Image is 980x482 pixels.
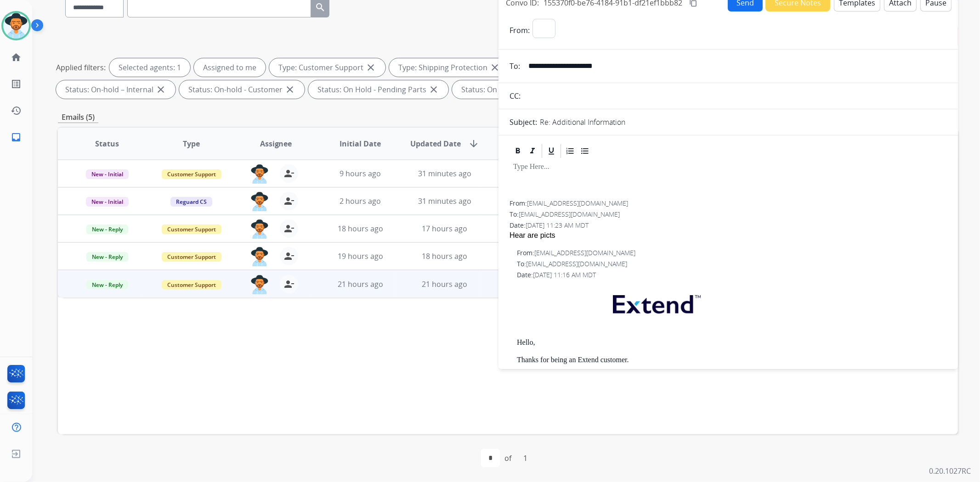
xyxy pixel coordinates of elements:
div: Type: Customer Support [269,58,385,77]
div: Status: On Hold - Pending Parts [308,80,448,99]
p: Subject: [510,117,537,128]
p: 0.20.1027RC [929,465,971,476]
mat-icon: search [315,2,326,13]
div: From: [510,199,947,208]
mat-icon: person_remove [283,196,295,207]
div: Underline [544,144,558,158]
img: agent-avatar [250,275,269,294]
span: 19 hours ago [338,251,383,261]
div: Status: On Hold - Servicers [452,80,575,99]
div: From: [517,248,947,258]
img: agent-avatar [250,192,269,211]
p: From: [510,25,530,36]
span: 2 hours ago [340,196,381,206]
span: [DATE] 11:23 AM MDT [526,221,589,230]
span: New - Initial [86,169,129,179]
span: Customer Support [162,169,221,179]
span: Type [183,138,200,149]
span: 31 minutes ago [418,196,471,206]
span: 18 hours ago [422,251,467,261]
p: Emails (5) [58,112,98,123]
span: Reguard CS [170,197,212,207]
div: Status: On-hold – Internal [56,80,176,99]
div: Selected agents: 1 [109,58,190,77]
span: [EMAIL_ADDRESS][DOMAIN_NAME] [526,259,627,268]
p: CC: [510,90,521,101]
div: To: [517,259,947,269]
mat-icon: close [365,62,376,73]
span: [EMAIL_ADDRESS][DOMAIN_NAME] [527,199,628,207]
span: 18 hours ago [338,224,383,234]
div: of [504,453,511,464]
span: Assignee [260,138,292,149]
mat-icon: close [489,62,500,73]
span: 9 hours ago [340,168,381,179]
p: Thanks for being an Extend customer. [517,356,947,364]
span: New - Initial [86,197,129,207]
span: 17 hours ago [422,224,467,234]
mat-icon: history [11,105,22,116]
div: Date: [510,221,947,230]
div: Date: [517,270,947,280]
mat-icon: person_remove [283,223,295,234]
mat-icon: list_alt [11,78,22,90]
div: Type: Shipping Protection [389,58,510,77]
img: agent-avatar [250,247,269,266]
span: [DATE] 11:16 AM MDT [533,270,596,279]
span: New - Reply [86,252,128,262]
span: Customer Support [162,224,221,234]
mat-icon: person_remove [283,279,295,290]
span: [EMAIL_ADDRESS][DOMAIN_NAME] [519,210,620,219]
div: Bold [511,144,525,158]
span: 31 minutes ago [418,168,471,179]
span: Customer Support [162,280,221,290]
span: Status [95,138,119,149]
span: Updated Date [410,138,461,149]
span: 21 hours ago [422,279,467,289]
mat-icon: person_remove [283,251,295,262]
div: Bullet List [578,144,592,158]
mat-icon: close [155,84,166,95]
span: 21 hours ago [338,279,383,289]
div: Italic [526,144,539,158]
mat-icon: inbox [11,132,22,143]
div: Ordered List [563,144,577,158]
span: [EMAIL_ADDRESS][DOMAIN_NAME] [534,248,635,257]
p: Hello, [517,338,947,347]
p: Re: Additional Information [540,117,625,128]
span: New - Reply [86,224,128,234]
mat-icon: person_remove [283,168,295,179]
mat-icon: close [428,84,439,95]
p: Applied filters: [56,62,106,73]
div: To: [510,210,947,219]
mat-icon: arrow_downward [468,138,479,149]
p: To: [510,61,520,72]
mat-icon: home [11,52,22,63]
div: Hear are picts [510,230,947,241]
img: avatar [3,13,29,39]
div: 1 [516,449,535,467]
span: Customer Support [162,252,221,262]
div: Assigned to me [194,58,266,77]
span: New - Reply [86,280,128,290]
div: Status: On-hold - Customer [179,80,305,99]
mat-icon: close [284,84,295,95]
img: extend.png [601,284,710,320]
img: agent-avatar [250,219,269,239]
span: Initial Date [340,138,381,149]
img: agent-avatar [250,164,269,184]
